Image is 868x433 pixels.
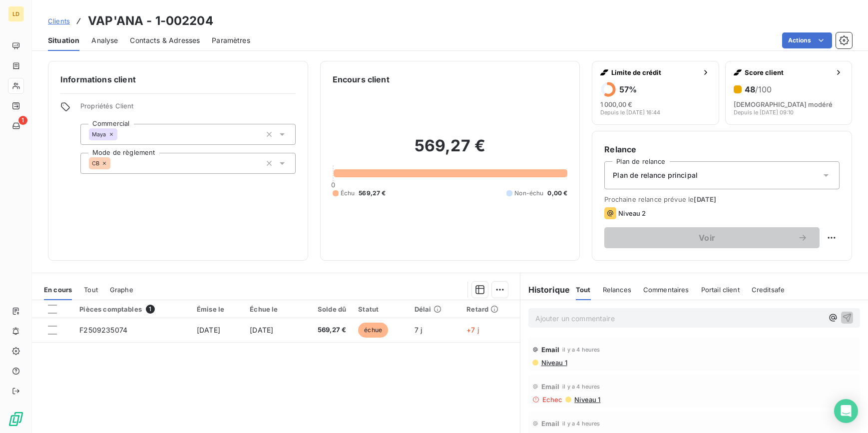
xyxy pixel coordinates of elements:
h6: 57 % [619,84,637,94]
span: Commentaires [643,286,689,294]
div: Émise le [197,305,238,313]
div: Pièces comptables [79,305,185,314]
img: Logo LeanPay [8,411,24,427]
span: [DATE] [250,326,273,334]
input: Ajouter une valeur [117,130,125,139]
button: Voir [604,227,820,248]
span: Score client [745,68,831,76]
span: 1 000,00 € [600,100,632,108]
span: Creditsafe [752,286,785,294]
div: LD [8,6,24,22]
span: Échu [341,189,355,198]
span: Paramètres [212,35,250,45]
span: Tout [84,286,98,294]
div: Statut [358,305,403,313]
span: [DATE] [197,326,220,334]
h6: 48 [745,84,772,94]
div: Délai [415,305,454,313]
span: Email [541,383,560,391]
span: [DATE] [694,195,716,203]
span: il y a 4 heures [562,347,600,353]
span: Echec [542,396,563,404]
div: Échue le [250,305,292,313]
span: Graphe [110,286,133,294]
span: Portail client [701,286,740,294]
span: Depuis le [DATE] 16:44 [600,109,660,115]
span: il y a 4 heures [562,421,600,427]
span: F2509235074 [79,326,127,334]
span: Contacts & Adresses [130,35,200,45]
span: Analyse [91,35,118,45]
span: Voir [616,234,798,242]
span: Prochaine relance prévue le [604,195,840,203]
span: 1 [146,305,155,314]
span: Relances [603,286,631,294]
input: Ajouter une valeur [110,159,118,168]
span: 569,27 € [304,325,346,335]
span: Plan de relance principal [613,170,698,180]
span: 0,00 € [547,189,567,198]
span: Tout [576,286,591,294]
span: Niveau 2 [618,209,646,217]
span: Clients [48,17,70,25]
a: Clients [48,16,70,26]
span: En cours [44,286,72,294]
h6: Informations client [60,73,296,85]
span: CB [92,160,99,166]
div: Solde dû [304,305,346,313]
span: 1 [18,116,27,125]
span: Propriétés Client [80,102,296,116]
span: Niveau 1 [573,396,600,404]
h6: Encours client [333,73,390,85]
span: +7 j [466,326,479,334]
span: Situation [48,35,79,45]
span: il y a 4 heures [562,384,600,390]
h3: VAP'ANA - 1-002204 [88,12,213,30]
span: [DEMOGRAPHIC_DATA] modéré [734,100,833,108]
button: Score client48/100[DEMOGRAPHIC_DATA] modéréDepuis le [DATE] 09:10 [725,61,852,125]
span: 569,27 € [359,189,386,198]
div: Retard [466,305,513,313]
h2: 569,27 € [333,136,568,166]
span: 0 [331,181,335,189]
h6: Historique [520,284,570,296]
span: Niveau 1 [540,359,567,367]
button: Actions [782,32,832,48]
span: Non-échu [514,189,543,198]
span: 7 j [415,326,422,334]
span: Limite de crédit [611,68,697,76]
span: /100 [755,84,772,94]
span: Email [541,420,560,428]
span: Maya [92,131,106,137]
div: Open Intercom Messenger [834,399,858,423]
button: Limite de crédit57%1 000,00 €Depuis le [DATE] 16:44 [592,61,719,125]
span: Depuis le [DATE] 09:10 [734,109,794,115]
span: échue [358,323,388,338]
h6: Relance [604,143,840,155]
span: Email [541,346,560,354]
